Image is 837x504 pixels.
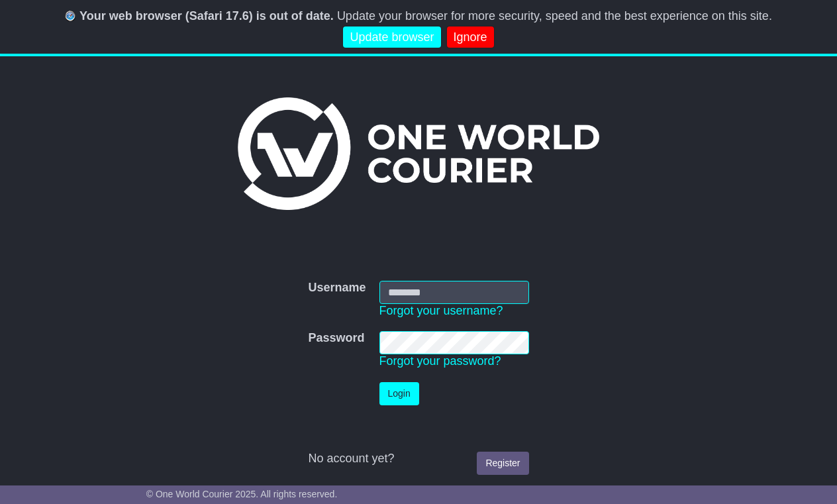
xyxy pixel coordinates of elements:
[447,26,494,48] a: Ignore
[477,452,528,475] a: Register
[308,281,366,295] label: Username
[379,304,503,317] a: Forgot your username?
[146,489,338,499] span: © One World Courier 2025. All rights reserved.
[308,331,364,346] label: Password
[343,26,440,48] a: Update browser
[79,9,334,23] b: Your web browser (Safari 17.6) is out of date.
[379,382,419,405] button: Login
[238,97,599,210] img: One World
[337,9,772,23] span: Update your browser for more security, speed and the best experience on this site.
[308,452,528,466] div: No account yet?
[379,354,501,368] a: Forgot your password?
